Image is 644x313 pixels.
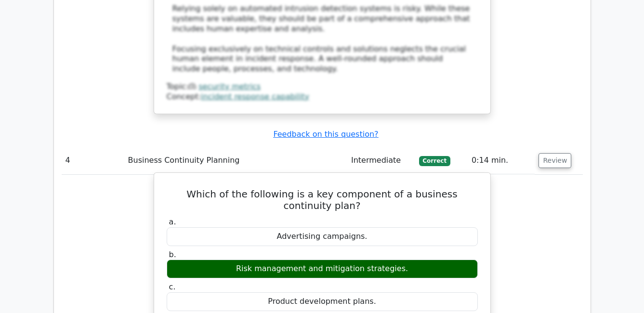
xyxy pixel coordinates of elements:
div: Concept: [167,92,478,102]
span: Correct [419,156,450,166]
button: Review [539,153,571,168]
div: Risk management and mitigation strategies. [167,260,478,278]
h5: Which of the following is a key component of a business continuity plan? [166,188,479,211]
td: Intermediate [347,147,415,174]
div: Topic: [167,82,478,92]
a: security metrics [198,82,261,91]
td: 4 [62,147,124,174]
div: Product development plans. [167,292,478,311]
span: c. [169,282,176,291]
a: incident response capability [201,92,309,101]
span: a. [169,217,176,226]
span: b. [169,250,176,259]
a: Feedback on this question? [273,130,378,139]
div: Advertising campaigns. [167,227,478,246]
td: 0:14 min. [468,147,535,174]
td: Business Continuity Planning [124,147,347,174]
